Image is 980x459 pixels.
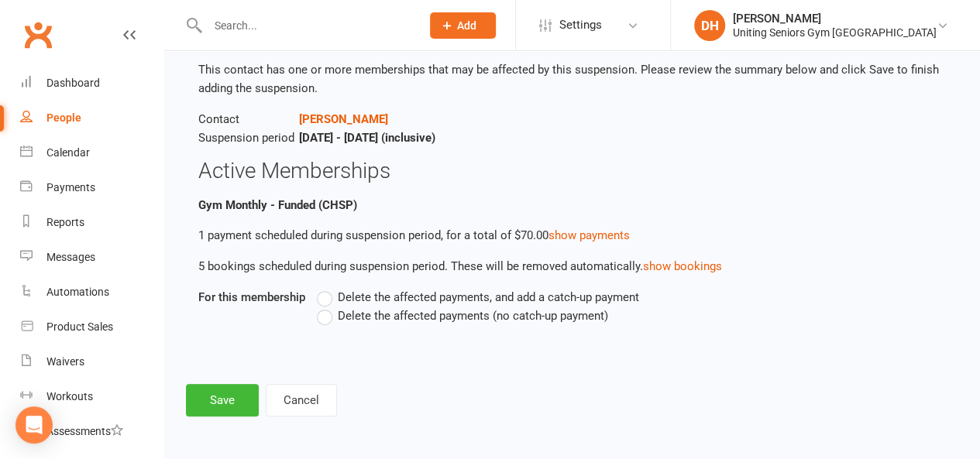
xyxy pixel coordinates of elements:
a: Waivers [20,344,163,379]
div: Automations [46,286,109,298]
button: Cancel [266,384,337,416]
button: Add [430,12,496,39]
span: Delete the affected payments, and add a catch-up payment [338,288,639,304]
div: [PERSON_NAME] [733,12,937,26]
div: Payments [46,181,95,194]
div: Assessments [46,425,123,437]
strong: [DATE] - [DATE] (inclusive) [299,131,435,145]
a: show payments [548,228,630,242]
a: Payments [20,170,163,205]
span: 5 bookings scheduled during suspension period. These will be removed automatically. [198,259,722,273]
a: Product Sales [20,310,163,344]
a: People [20,101,163,135]
a: [PERSON_NAME] [299,112,388,126]
div: DH [694,10,725,41]
a: Reports [20,205,163,240]
a: Workouts [20,379,163,414]
div: Uniting Seniors Gym [GEOGRAPHIC_DATA] [733,26,937,39]
span: Settings [559,8,602,43]
div: Workouts [46,390,93,402]
span: Add [457,19,476,32]
b: Gym Monthly - Funded (CHSP) [198,198,357,212]
div: Waivers [46,355,84,368]
div: Calendar [46,146,90,159]
div: Reports [46,216,84,228]
span: Delete the affected payments (no catch-up payment) [338,307,608,323]
div: Messages [46,251,95,263]
div: Product Sales [46,320,113,333]
a: Messages [20,240,163,275]
span: Suspension period [198,128,299,147]
label: For this membership [198,288,305,307]
p: This contact has one or more memberships that may be affected by this suspension. Please review t... [198,60,946,98]
button: Save [186,384,259,416]
div: People [46,111,81,124]
a: Clubworx [19,15,57,54]
span: Contact [198,110,299,128]
div: Open Intercom Messenger [15,406,53,444]
a: Calendar [20,135,163,170]
h3: Active Memberships [198,159,946,183]
p: 1 payment scheduled during suspension period, for a total of $70.00 [198,226,946,245]
input: Search... [203,15,410,36]
div: Dashboard [46,77,100,89]
a: Assessments [20,414,163,449]
button: show bookings [643,257,722,276]
a: Automations [20,275,163,310]
a: Dashboard [20,66,163,101]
